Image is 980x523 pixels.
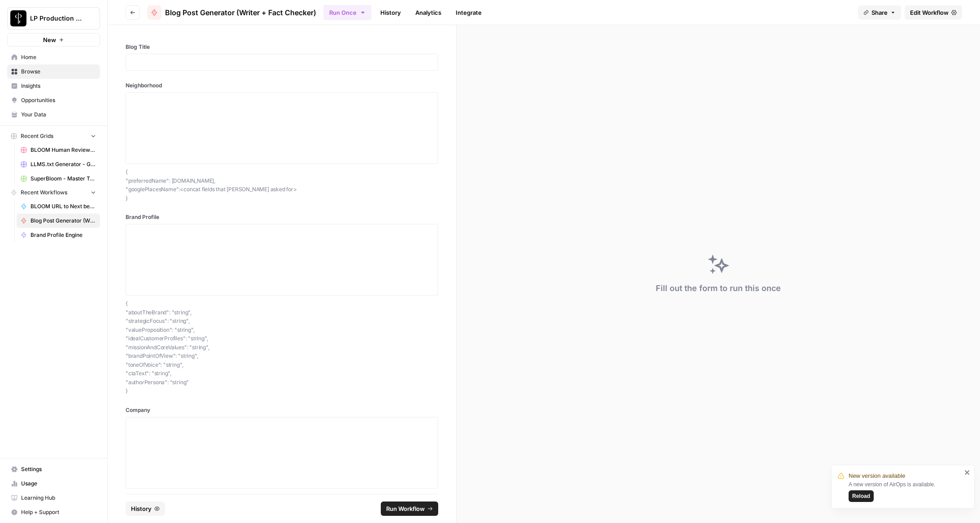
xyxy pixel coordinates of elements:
span: LLMS.txt Generator - Grid [30,160,96,168]
div: Fill out the form to run this once [656,282,781,295]
span: Insights [21,82,96,90]
p: { "preferredName": [DOMAIN_NAME], "googlePlacesName": <concat fields that [PERSON_NAME] asked for> } [126,167,438,202]
span: LP Production Workloads [30,14,84,23]
a: Settings [7,462,100,476]
button: Recent Grids [7,129,100,143]
span: New [43,35,56,44]
div: A new version of AirOps is available. [849,480,962,502]
a: Insights [7,79,100,93]
span: Settings [21,465,96,473]
a: Learning Hub [7,491,100,505]
label: Blog Title [126,43,438,51]
a: History [375,5,406,20]
button: Reload [849,490,874,502]
span: Recent Workflows [21,189,67,197]
button: Run Once [323,5,371,20]
span: Blog Post Generator (Writer + Fact Checker) [30,217,96,225]
span: Brand Profile Engine [30,231,96,239]
span: Share [871,8,888,17]
img: LP Production Workloads Logo [10,10,26,26]
button: Recent Workflows [7,186,100,199]
span: Opportunities [21,96,96,104]
a: Integrate [450,5,487,20]
span: Home [21,53,96,61]
span: Your Data [21,111,96,119]
label: Brand Profile [126,213,438,221]
label: Neighborhood [126,81,438,90]
span: Browse [21,68,96,76]
a: BLOOM URL to Next best blog topic [17,199,100,214]
a: Brand Profile Engine [17,228,100,242]
button: New [7,33,100,47]
span: Help + Support [21,508,96,516]
button: Run Workflow [381,502,438,516]
span: Learning Hub [21,494,96,502]
span: Run Workflow [386,504,425,513]
span: BLOOM Human Review (ver2) [30,146,96,154]
a: Analytics [410,5,447,20]
span: New version available [849,472,905,480]
p: { "aboutTheBrand": "string", "strategicFocus": "string", "valueProposition": "string", "idealCust... [126,299,438,395]
span: Blog Post Generator (Writer + Fact Checker) [165,7,316,18]
button: Help + Support [7,505,100,519]
a: Browse [7,64,100,79]
span: History [131,504,152,513]
button: close [964,469,971,476]
span: BLOOM URL to Next best blog topic [30,202,96,210]
a: LLMS.txt Generator - Grid [17,157,100,171]
a: Edit Workflow [905,5,962,20]
a: Blog Post Generator (Writer + Fact Checker) [17,214,100,228]
span: Reload [852,492,870,500]
a: Usage [7,476,100,491]
a: BLOOM Human Review (ver2) [17,143,100,157]
span: Usage [21,480,96,488]
button: Workspace: LP Production Workloads [7,7,100,30]
a: SuperBloom - Master Topic List [17,171,100,186]
a: Your Data [7,107,100,122]
label: Company [126,406,438,414]
a: Home [7,50,100,64]
button: History [126,502,165,516]
span: SuperBloom - Master Topic List [30,175,96,183]
span: Recent Grids [21,132,53,140]
a: Opportunities [7,93,100,107]
a: Blog Post Generator (Writer + Fact Checker) [147,5,316,20]
span: Edit Workflow [910,8,949,17]
button: Share [858,5,901,20]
